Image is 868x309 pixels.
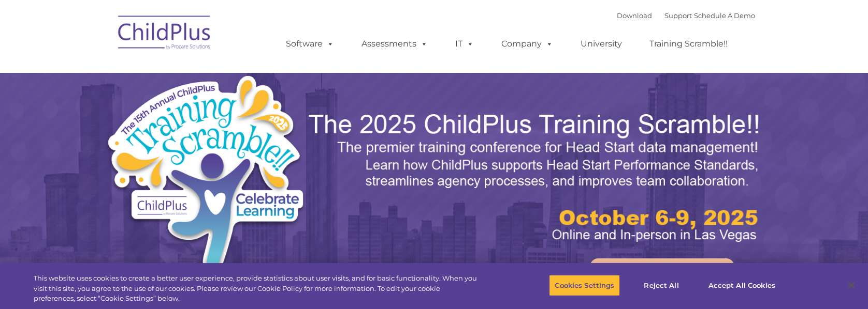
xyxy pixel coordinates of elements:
button: Cookies Settings [549,274,620,296]
img: ChildPlus by Procare Solutions [113,8,216,60]
a: Download [617,11,652,20]
a: University [570,34,632,54]
font: | [617,11,755,20]
a: Support [664,11,692,20]
a: Company [491,34,563,54]
a: Training Scramble!! [639,34,738,54]
button: Close [840,274,863,297]
a: IT [445,34,484,54]
button: Reject All [629,274,693,296]
a: Assessments [351,34,438,54]
div: This website uses cookies to create a better user experience, provide statistics about user visit... [34,273,478,304]
a: Learn More [590,258,734,297]
button: Accept All Cookies [702,274,780,296]
span: Phone number [144,111,188,118]
a: Schedule A Demo [694,11,755,20]
span: Last name [144,68,176,76]
a: Software [276,34,344,54]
